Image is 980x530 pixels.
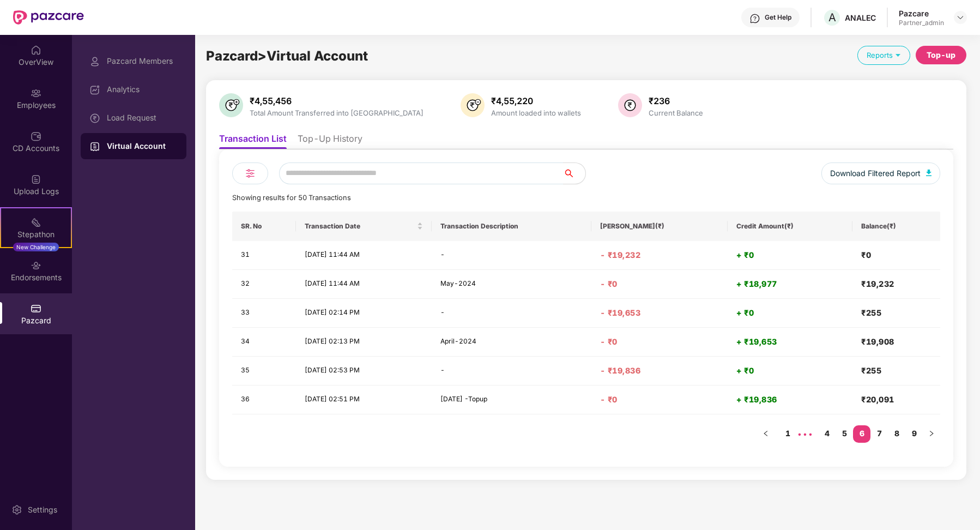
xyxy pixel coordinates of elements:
h4: ₹255 [861,365,931,376]
img: svg+xml;base64,PHN2ZyBpZD0iSGVscC0zMngzMiIgeG1sbnM9Imh0dHA6Ly93d3cudzMub3JnLzIwMDAvc3ZnIiB3aWR0aD... [749,13,760,24]
div: Current Balance [646,109,705,117]
li: 1 [779,425,796,443]
button: Download Filtered Report [821,162,940,184]
td: 33 [232,299,296,328]
img: svg+xml;base64,PHN2ZyBpZD0iRHJvcGRvd24tMzJ4MzIiIHhtbG5zPSJodHRwOi8vd3d3LnczLm9yZy8yMDAwL3N2ZyIgd2... [956,13,965,22]
li: 6 [853,425,870,443]
img: svg+xml;base64,PHN2ZyBpZD0iTG9hZF9SZXF1ZXN0IiBkYXRhLW5hbWU9IkxvYWQgUmVxdWVzdCIgeG1sbnM9Imh0dHA6Ly... [89,113,100,124]
span: left [763,430,769,437]
h4: ₹19,908 [861,336,931,347]
div: ANALEC [845,13,876,23]
div: New Challenge [13,243,59,251]
li: Previous Page [757,425,775,443]
a: 7 [870,425,888,442]
img: svg+xml;base64,PHN2ZyB4bWxucz0iaHR0cDovL3d3dy53My5vcmcvMjAwMC9zdmciIHhtbG5zOnhsaW5rPSJodHRwOi8vd3... [926,170,931,176]
img: svg+xml;base64,PHN2ZyB4bWxucz0iaHR0cDovL3d3dy53My5vcmcvMjAwMC9zdmciIHdpZHRoPSIxOSIgaGVpZ2h0PSIxOS... [893,50,903,60]
div: Pazcard Members [107,57,178,65]
h4: - ₹19,836 [600,365,719,376]
th: Balance(₹) [852,212,940,241]
div: Pazcare [899,8,944,19]
td: - [432,357,591,386]
h4: + ₹19,836 [736,394,844,405]
img: svg+xml;base64,PHN2ZyBpZD0iRW1wbG95ZWVzIiB4bWxucz0iaHR0cDovL3d3dy53My5vcmcvMjAwMC9zdmciIHdpZHRoPS... [31,88,41,99]
div: Virtual Account [107,141,178,152]
img: New Pazcare Logo [13,10,84,25]
a: 8 [888,425,905,442]
img: svg+xml;base64,PHN2ZyB4bWxucz0iaHR0cDovL3d3dy53My5vcmcvMjAwMC9zdmciIHhtbG5zOnhsaW5rPSJodHRwOi8vd3... [461,93,485,117]
li: 8 [888,425,905,443]
li: 5 [836,425,853,443]
td: 32 [232,270,296,299]
div: Load Request [107,113,178,122]
img: svg+xml;base64,PHN2ZyB4bWxucz0iaHR0cDovL3d3dy53My5vcmcvMjAwMC9zdmciIHhtbG5zOnhsaW5rPSJodHRwOi8vd3... [219,93,243,117]
button: right [923,425,940,443]
h4: + ₹0 [736,308,844,318]
button: left [757,425,775,443]
div: Amount loaded into wallets [489,109,583,117]
h4: + ₹18,977 [736,279,844,290]
h4: - ₹19,232 [600,250,719,261]
span: Download Filtered Report [830,167,921,179]
th: Credit Amount(₹) [728,212,852,241]
span: right [928,430,935,437]
td: [DATE] 02:53 PM [296,357,432,386]
img: svg+xml;base64,PHN2ZyBpZD0iQ0RfQWNjb3VudHMiIGRhdGEtbmFtZT0iQ0QgQWNjb3VudHMiIHhtbG5zPSJodHRwOi8vd3... [31,131,41,142]
td: - [432,241,591,270]
div: Stepathon [1,229,71,240]
img: svg+xml;base64,PHN2ZyBpZD0iU2V0dGluZy0yMHgyMCIgeG1sbnM9Imh0dHA6Ly93d3cudzMub3JnLzIwMDAvc3ZnIiB3aW... [11,504,22,515]
div: Top-up [927,49,955,61]
th: Transaction Date [296,212,432,241]
h4: - ₹0 [600,279,719,290]
td: 35 [232,357,296,386]
td: [DATE] 02:14 PM [296,299,432,328]
div: Analytics [107,85,178,94]
span: ••• [796,425,814,443]
img: svg+xml;base64,PHN2ZyBpZD0iUHJvZmlsZSIgeG1sbnM9Imh0dHA6Ly93d3cudzMub3JnLzIwMDAvc3ZnIiB3aWR0aD0iMj... [89,56,100,67]
td: [DATE] 11:44 AM [296,241,432,270]
span: A [828,11,836,24]
th: SR. No [232,212,296,241]
img: svg+xml;base64,PHN2ZyBpZD0iUGF6Y2FyZCIgeG1sbnM9Imh0dHA6Ly93d3cudzMub3JnLzIwMDAvc3ZnIiB3aWR0aD0iMj... [31,303,41,314]
a: 4 [818,425,836,442]
h4: + ₹19,653 [736,336,844,347]
img: svg+xml;base64,PHN2ZyB4bWxucz0iaHR0cDovL3d3dy53My5vcmcvMjAwMC9zdmciIHdpZHRoPSIzNiIgaGVpZ2h0PSIzNi... [618,93,642,117]
div: Reports [857,46,910,65]
h4: ₹255 [861,308,931,318]
li: Transaction List [219,133,287,149]
li: Previous 5 Pages [796,425,814,443]
h4: ₹19,232 [861,279,931,290]
li: 4 [818,425,836,443]
td: [DATE] 02:51 PM [296,386,432,414]
img: svg+xml;base64,PHN2ZyBpZD0iSG9tZSIgeG1sbnM9Imh0dHA6Ly93d3cudzMub3JnLzIwMDAvc3ZnIiB3aWR0aD0iMjAiIG... [31,45,41,56]
td: 36 [232,386,296,414]
td: [DATE] 11:44 AM [296,270,432,299]
td: May-2024 [432,270,591,299]
td: [DATE] 02:13 PM [296,328,432,357]
h4: + ₹0 [736,365,844,376]
div: Get Help [765,13,791,22]
img: svg+xml;base64,PHN2ZyBpZD0iRGFzaGJvYXJkIiB4bWxucz0iaHR0cDovL3d3dy53My5vcmcvMjAwMC9zdmciIHdpZHRoPS... [89,85,100,95]
a: 5 [836,425,853,442]
span: Transaction Date [305,222,415,231]
div: Settings [25,504,61,515]
span: Showing results for 50 Transactions [232,194,351,202]
img: svg+xml;base64,PHN2ZyBpZD0iVmlydHVhbF9BY2NvdW50IiBkYXRhLW5hbWU9IlZpcnR1YWwgQWNjb3VudCIgeG1sbnM9Im... [89,141,100,152]
td: [DATE] -Topup [432,386,591,414]
img: svg+xml;base64,PHN2ZyBpZD0iRW5kb3JzZW1lbnRzIiB4bWxucz0iaHR0cDovL3d3dy53My5vcmcvMjAwMC9zdmciIHdpZH... [31,260,41,271]
h4: + ₹0 [736,250,844,261]
h4: - ₹19,653 [600,308,719,318]
div: ₹4,55,456 [247,95,426,106]
img: svg+xml;base64,PHN2ZyB4bWxucz0iaHR0cDovL3d3dy53My5vcmcvMjAwMC9zdmciIHdpZHRoPSIyNCIgaGVpZ2h0PSIyNC... [244,167,257,180]
li: 7 [870,425,888,443]
li: Next Page [923,425,940,443]
h4: - ₹0 [600,394,719,405]
h4: ₹0 [861,250,931,261]
img: svg+xml;base64,PHN2ZyB4bWxucz0iaHR0cDovL3d3dy53My5vcmcvMjAwMC9zdmciIHdpZHRoPSIyMSIgaGVpZ2h0PSIyMC... [31,217,41,228]
td: April-2024 [432,328,591,357]
li: 9 [905,425,923,443]
td: 31 [232,241,296,270]
div: ₹4,55,220 [489,95,583,106]
span: search [563,169,585,178]
a: 9 [905,425,923,442]
img: svg+xml;base64,PHN2ZyBpZD0iVXBsb2FkX0xvZ3MiIGRhdGEtbmFtZT0iVXBsb2FkIExvZ3MiIHhtbG5zPSJodHRwOi8vd3... [31,174,41,185]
